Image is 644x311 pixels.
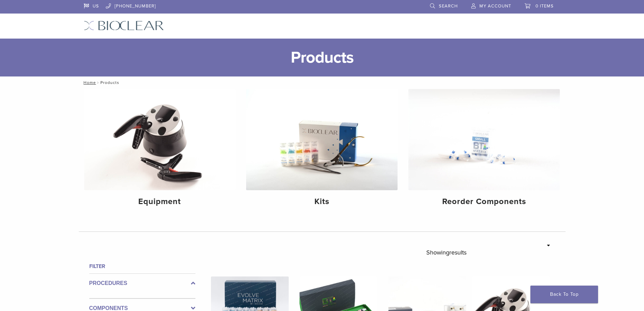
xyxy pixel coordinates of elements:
[84,89,236,212] a: Equipment
[408,89,560,212] a: Reorder Components
[535,3,554,9] span: 0 items
[84,21,164,30] img: Bioclear
[81,80,96,85] a: Home
[408,89,560,190] img: Reorder Components
[252,196,392,208] h4: Kits
[246,89,398,212] a: Kits
[479,3,511,9] span: My Account
[530,286,598,303] a: Back To Top
[426,245,467,260] p: Showing results
[96,81,100,84] span: /
[79,76,566,89] nav: Products
[90,196,230,208] h4: Equipment
[84,89,236,190] img: Equipment
[89,262,195,270] h4: Filter
[439,3,458,9] span: Search
[246,89,398,190] img: Kits
[414,196,554,208] h4: Reorder Components
[89,279,195,287] label: Procedures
